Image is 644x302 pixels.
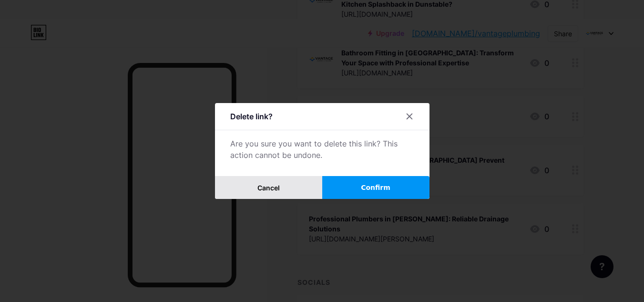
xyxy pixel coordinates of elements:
[230,111,273,122] div: Delete link?
[257,184,280,192] span: Cancel
[322,176,429,199] button: Confirm
[215,176,322,199] button: Cancel
[230,138,414,161] div: Are you sure you want to delete this link? This action cannot be undone.
[361,183,390,193] span: Confirm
